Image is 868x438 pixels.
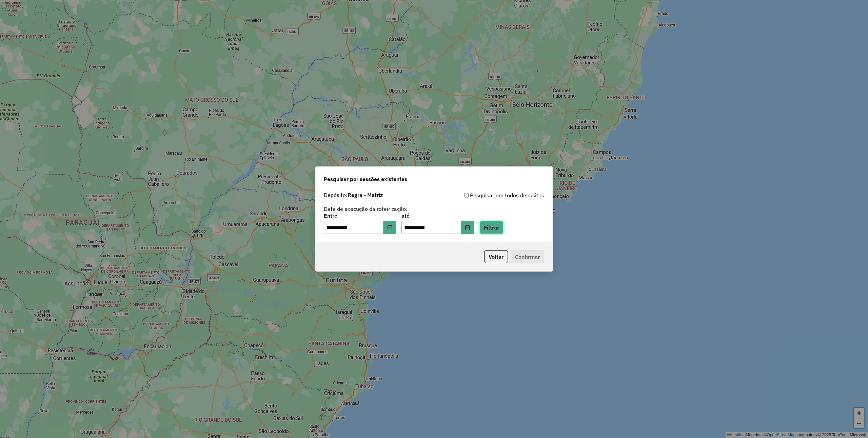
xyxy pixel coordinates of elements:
[383,221,396,234] button: Choose Date
[434,191,544,199] div: Pesquisar em todos depósitos
[461,221,474,234] button: Choose Date
[479,221,504,234] button: Filtrar
[324,175,407,183] span: Pesquisar por sessões existentes
[324,191,383,199] label: Depósito:
[401,212,474,220] label: até
[348,192,383,198] strong: Regra - Matriz
[324,205,408,213] label: Data de execução da roteirização:
[324,212,396,220] label: Entre
[484,250,508,263] button: Voltar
